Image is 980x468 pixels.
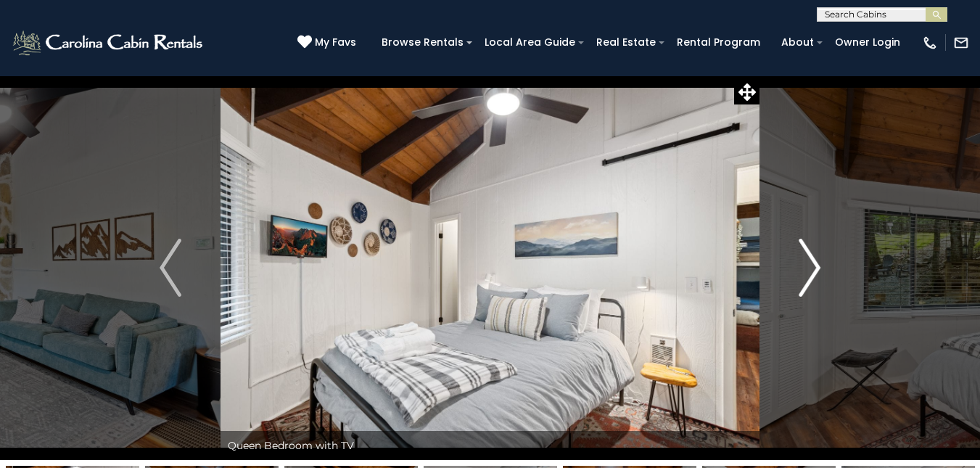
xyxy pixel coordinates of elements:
[953,35,969,51] img: mail-regular-white.png
[589,31,663,54] a: Real Estate
[11,28,207,57] img: White-1-2.png
[670,31,767,54] a: Rental Program
[297,35,360,51] a: My Favs
[374,31,471,54] a: Browse Rentals
[477,31,582,54] a: Local Area Guide
[759,75,860,460] button: Next
[315,35,356,50] span: My Favs
[774,31,821,54] a: About
[120,75,221,460] button: Previous
[799,239,820,297] img: arrow
[922,35,938,51] img: phone-regular-white.png
[221,431,759,460] div: Queen Bedroom with TV
[828,31,907,54] a: Owner Login
[160,239,181,297] img: arrow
